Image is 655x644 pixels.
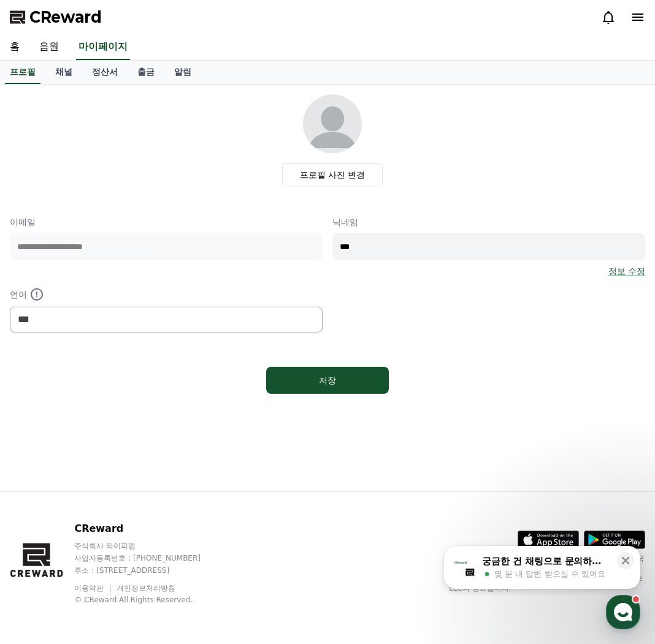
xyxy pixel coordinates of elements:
[10,216,323,228] p: 이메일
[128,61,164,84] a: 출금
[74,541,224,551] p: 주식회사 와이피랩
[282,163,383,186] label: 프로필 사진 변경
[45,61,82,84] a: 채널
[74,584,113,592] a: 이용약관
[303,94,362,153] img: profile_image
[74,521,224,536] p: CReward
[164,61,201,84] a: 알림
[74,553,224,563] p: 사업자등록번호 : [PHONE_NUMBER]
[266,367,389,394] button: 저장
[74,565,224,575] p: 주소 : [STREET_ADDRESS]
[82,61,128,84] a: 정산서
[76,34,130,60] a: 마이페이지
[117,584,175,592] a: 개인정보처리방침
[291,374,364,386] div: 저장
[29,34,69,60] a: 음원
[332,216,645,228] p: 닉네임
[10,7,102,27] a: CReward
[10,287,323,302] p: 언어
[608,265,645,277] a: 정보 수정
[74,595,224,605] p: © CReward All Rights Reserved.
[29,7,102,27] span: CReward
[5,61,40,84] a: 프로필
